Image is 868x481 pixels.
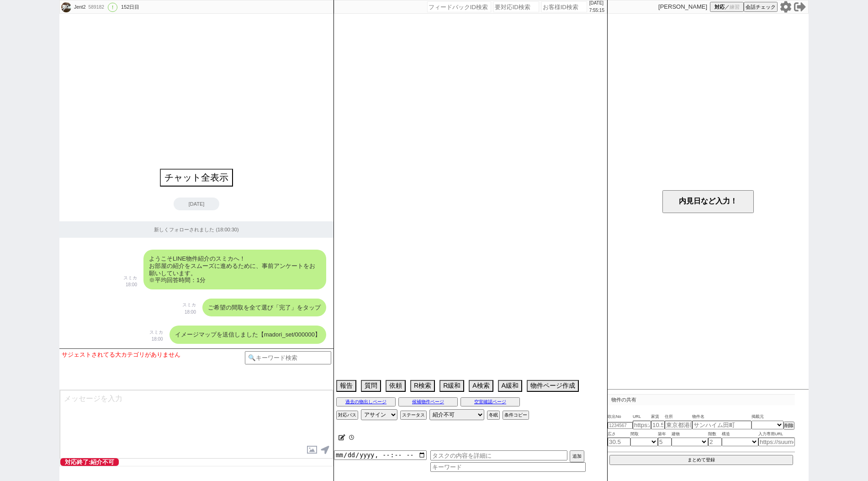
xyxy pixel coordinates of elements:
p: 18:00 [182,309,196,316]
span: URL [633,413,651,421]
div: 新しくフォローされました (18:00:30) [59,221,333,238]
button: 候補物件ページ [398,397,458,406]
input: 10.5 [651,421,665,429]
span: 住所 [665,413,692,421]
span: 掲載元 [752,413,764,421]
span: 家賃 [651,413,665,421]
button: 過去の物出しページ [336,397,396,406]
span: 広さ [608,431,630,438]
span: 築年 [658,431,672,438]
p: 18:00 [149,336,163,343]
button: 依頼 [386,380,406,392]
p: スミカ [123,274,137,282]
button: チャット全表示 [160,169,233,187]
div: ご希望の間取を全て選び「完了」をタップ [202,299,326,317]
input: フィードバックID検索 [427,1,491,12]
input: 1234567 [608,422,633,429]
span: 入力専用URL [758,431,795,438]
p: [PERSON_NAME] [658,3,707,11]
input: https://suumo.jp/chintai/jnc_000022489271 [758,438,795,446]
input: 🔍キーワード検索 [245,351,331,364]
input: 30.5 [608,438,630,446]
input: サンハイム田町 [692,421,752,429]
button: 内見日など入力！ [662,190,754,213]
span: 物件名 [692,413,752,421]
button: 冬眠 [487,411,500,420]
p: 物件の共有 [608,394,795,405]
button: A検索 [469,380,493,392]
button: 対応パス [336,411,358,420]
img: 0m05a98d77725134f30b0f34f50366e41b3a0b1cff53d1 [61,2,71,12]
button: 物件ページ作成 [527,380,579,392]
p: 18:00 [123,281,137,289]
button: 会話チェック [744,2,778,12]
p: スミカ [182,301,196,309]
button: 追加 [570,450,584,462]
div: 589182 [85,4,106,11]
button: R検索 [410,380,435,392]
input: 5 [658,438,672,446]
span: 建物 [672,431,708,438]
input: タスクの内容を詳細に [430,450,567,460]
input: 東京都港区海岸３ [665,421,692,429]
span: 対応終了:紹介不可 [60,458,119,466]
input: 2 [708,438,722,446]
div: ! [108,3,117,12]
span: 練習 [730,4,740,11]
div: 152日目 [121,4,139,11]
div: サジェストされてる大カテゴリがありません [62,351,245,358]
div: Jent2 [73,4,85,11]
button: ステータス [400,411,427,420]
div: イメージマップを送信しました【madori_set/000000】 [169,326,326,344]
p: 7:55:15 [589,7,604,14]
button: 対応／練習 [710,2,744,12]
button: 条件コピー [503,411,529,420]
span: 間取 [630,431,658,438]
input: お客様ID検索 [541,1,587,12]
div: ようこそLINE物件紹介のスミカへ！ お部屋の紹介をスムーズに進めるために、事前アンケートをお願いしています。 ※平均回答時間：1分 [143,250,326,289]
input: キーワード [430,462,586,472]
button: A緩和 [498,380,522,392]
span: 階数 [708,431,722,438]
button: 削除 [783,422,794,430]
button: R緩和 [439,380,464,392]
span: 構造 [722,431,758,438]
button: 空室確認ページ [460,397,520,406]
div: [DATE] [174,198,219,210]
button: 報告 [336,380,356,392]
span: 会話チェック [746,4,776,11]
input: https://suumo.jp/chintai/jnc_000022489271 [633,421,651,429]
span: 対応 [715,4,725,11]
p: スミカ [149,329,163,336]
span: 吹出No [608,413,633,421]
button: 質問 [361,380,381,392]
button: まとめて登録 [609,455,793,465]
input: 要対応ID検索 [493,1,539,12]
